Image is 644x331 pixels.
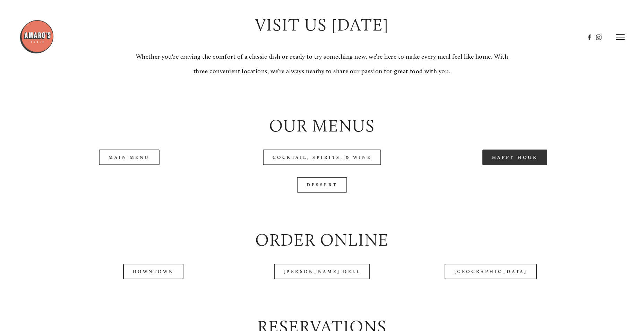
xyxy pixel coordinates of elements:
[123,264,183,279] a: Downtown
[38,114,605,138] h2: Our Menus
[297,177,347,193] a: Dessert
[38,228,605,252] h2: Order Online
[445,264,537,279] a: [GEOGRAPHIC_DATA]
[482,150,548,165] a: Happy Hour
[263,150,381,165] a: Cocktail, Spirits, & Wine
[274,264,370,279] a: [PERSON_NAME] Dell
[19,19,54,54] img: Amaro's Table
[99,150,160,165] a: Main Menu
